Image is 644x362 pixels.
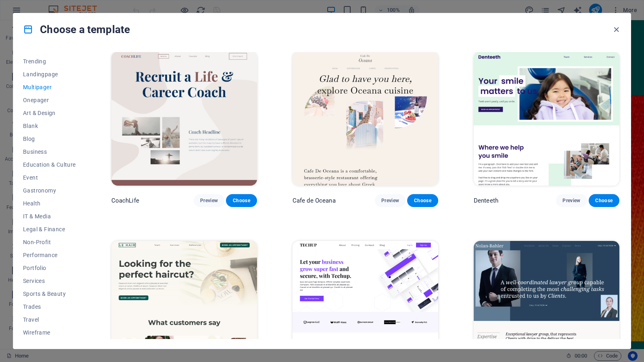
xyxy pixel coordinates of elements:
[23,326,76,339] button: Wireframe
[194,194,224,207] button: Preview
[111,52,257,186] img: CoachLife
[23,200,76,207] span: Health
[23,239,76,245] span: Non-Profit
[23,84,76,90] span: Multipager
[23,187,76,194] span: Gastronomy
[23,278,76,284] span: Services
[23,291,76,297] span: Sports & Beauty
[23,136,76,142] span: Blog
[293,197,336,205] p: Cafe de Oceana
[556,194,587,207] button: Preview
[595,197,613,204] span: Choose
[23,68,76,81] button: Landingpage
[23,313,76,326] button: Travel
[23,213,76,220] span: IT & Media
[381,197,399,204] span: Preview
[23,145,76,158] button: Business
[23,81,76,94] button: Multipager
[232,197,250,204] span: Choose
[23,94,76,107] button: Onepager
[23,107,76,119] button: Art & Design
[23,262,76,274] button: Portfolio
[23,149,76,155] span: Business
[23,303,76,310] span: Trades
[23,110,76,116] span: Art & Design
[200,197,218,204] span: Preview
[23,210,76,223] button: IT & Media
[23,55,76,68] button: Trending
[23,197,76,210] button: Health
[23,252,76,258] span: Performance
[23,274,76,287] button: Services
[23,184,76,197] button: Gastronomy
[23,236,76,249] button: Non-Profit
[293,52,438,186] img: Cafe de Oceana
[23,119,76,132] button: Blank
[23,329,76,336] span: Wireframe
[474,52,619,186] img: Denteeth
[375,194,406,207] button: Preview
[23,71,76,77] span: Landingpage
[23,58,76,65] span: Trending
[23,265,76,271] span: Portfolio
[23,316,76,323] span: Travel
[23,287,76,300] button: Sports & Beauty
[23,223,76,236] button: Legal & Finance
[23,123,76,129] span: Blank
[23,23,130,36] h4: Choose a template
[226,194,257,207] button: Choose
[23,97,76,103] span: Onepager
[23,161,76,168] span: Education & Culture
[414,197,431,204] span: Choose
[23,226,76,232] span: Legal & Finance
[23,158,76,171] button: Education & Culture
[23,132,76,145] button: Blog
[474,197,498,205] p: Denteeth
[589,194,619,207] button: Choose
[23,174,76,181] span: Event
[407,194,438,207] button: Choose
[111,197,139,205] p: CoachLife
[23,300,76,313] button: Trades
[562,197,580,204] span: Preview
[23,171,76,184] button: Event
[23,249,76,262] button: Performance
